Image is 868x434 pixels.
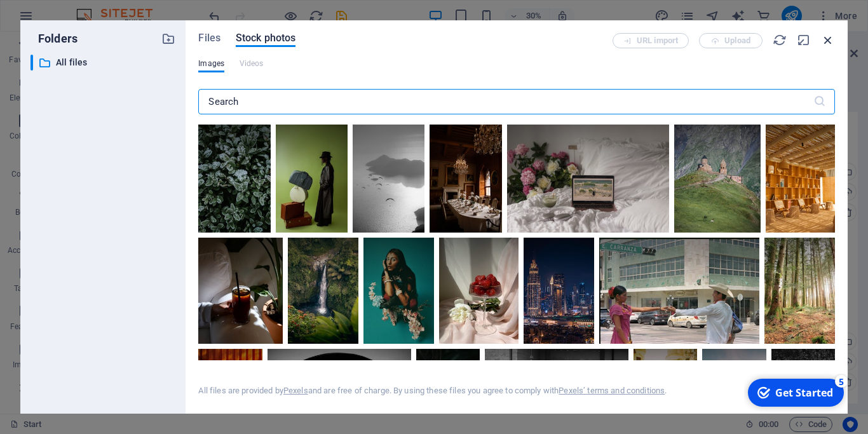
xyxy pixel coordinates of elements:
[236,31,295,46] span: Stock photos
[91,1,104,14] div: 5
[198,31,220,46] span: Files
[56,55,153,70] p: All files
[31,12,89,26] div: Get Started
[198,56,224,71] span: Images
[198,89,813,114] input: Search
[559,386,665,395] a: Pexels’ terms and conditions
[4,5,100,33] div: Get Started 5 items remaining, 0% complete
[797,33,811,47] i: Minimize
[31,31,78,47] p: Folders
[240,56,264,71] span: This file type is not supported by this element
[773,33,787,47] i: Reload
[161,32,175,46] i: Create new folder
[31,55,33,71] div: ​
[198,385,667,397] div: All files are provided by and are free of charge. By using these files you agree to comply with .
[283,386,308,395] a: Pexels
